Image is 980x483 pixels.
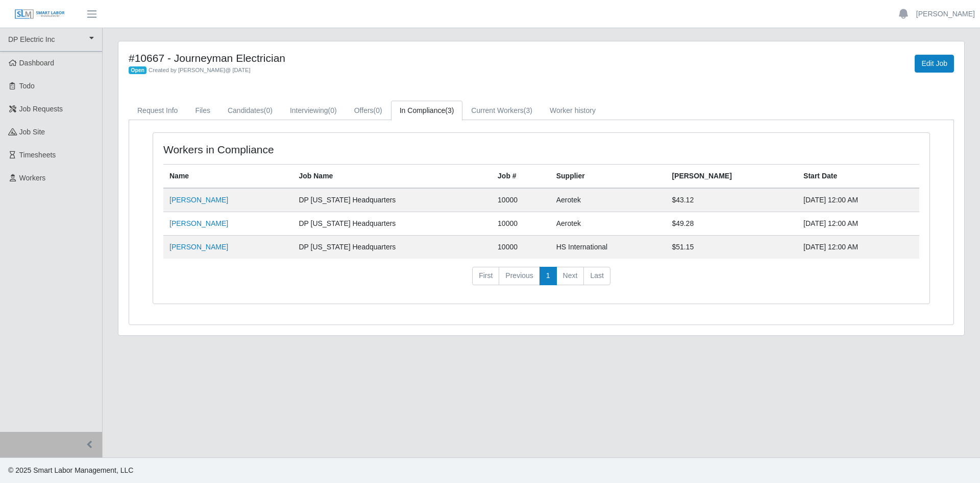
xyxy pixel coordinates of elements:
span: Created by [PERSON_NAME] @ [DATE] [149,67,251,73]
a: Offers [346,101,391,121]
th: Job # [492,165,550,189]
td: 10000 [492,236,550,259]
td: $51.15 [666,236,797,259]
td: [DATE] 12:00 AM [797,188,919,212]
th: [PERSON_NAME] [666,165,797,189]
span: Job Requests [19,105,63,113]
span: (0) [264,106,273,114]
a: 1 [540,267,557,285]
a: Candidates [219,101,281,121]
th: Supplier [550,165,666,189]
a: [PERSON_NAME] [169,196,228,204]
span: Workers [19,174,46,182]
td: $43.12 [666,188,797,212]
td: [DATE] 12:00 AM [797,236,919,259]
span: (3) [445,106,454,114]
td: Aerotek [550,188,666,212]
span: (0) [328,106,337,114]
a: [PERSON_NAME] [916,9,975,19]
th: Job Name [292,165,492,189]
span: © 2025 Smart Labor Management, LLC [8,466,133,474]
th: Start Date [797,165,919,189]
td: DP [US_STATE] Headquarters [292,212,492,236]
td: [DATE] 12:00 AM [797,212,919,236]
a: [PERSON_NAME] [169,219,228,227]
a: [PERSON_NAME] [169,243,228,251]
span: Dashboard [19,59,55,67]
td: DP [US_STATE] Headquarters [292,188,492,212]
td: 10000 [492,212,550,236]
a: Edit Job [915,55,954,73]
h4: Workers in Compliance [163,143,470,156]
a: Worker history [541,101,604,121]
span: (0) [374,106,382,114]
a: Files [186,101,219,121]
span: Open [129,66,146,75]
a: In Compliance [391,101,463,121]
td: HS International [550,236,666,259]
img: SLM Logo [14,9,65,20]
td: DP [US_STATE] Headquarters [292,236,492,259]
td: 10000 [492,188,550,212]
h4: #10667 - Journeyman Electrician [129,52,604,64]
a: Current Workers [462,101,541,121]
th: Name [163,165,292,189]
nav: pagination [163,267,919,293]
span: Todo [19,82,35,90]
span: Timesheets [19,151,56,159]
a: Interviewing [281,101,346,121]
span: job site [19,128,45,136]
td: $49.28 [666,212,797,236]
span: (3) [524,106,532,114]
a: Request Info [129,101,186,121]
td: Aerotek [550,212,666,236]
